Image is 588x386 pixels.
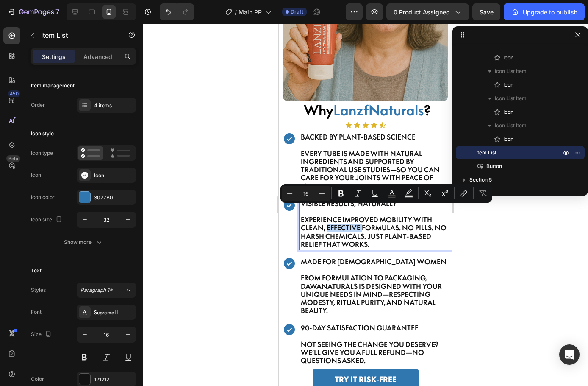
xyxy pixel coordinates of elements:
button: Paragraph 1* [77,283,136,298]
p: Settings [42,52,66,61]
span: Icon List Item [495,121,527,130]
div: Icon [94,172,134,179]
div: Styles [31,286,46,294]
div: Color [31,375,44,383]
div: 121212 [94,376,134,383]
span: Button [486,162,502,171]
div: Undo/Redo [160,3,194,20]
div: 450 [8,90,20,97]
div: Show more [64,238,103,246]
button: Save [472,3,500,20]
button: 7 [3,3,63,20]
span: Section 5 [469,176,492,184]
span: 0 product assigned [394,8,450,17]
span: Icon [503,81,513,89]
span: Icon [503,135,513,143]
div: Open Intercom Messenger [559,344,580,365]
div: Beta [6,155,20,162]
p: Advanced [83,52,112,61]
p: 7 [55,7,59,17]
div: Icon color [31,193,55,201]
div: Text [31,267,42,274]
div: SupremeLL [94,309,134,316]
div: Icon type [31,149,53,157]
button: 0 product assigned [386,3,469,20]
div: Icon [31,171,41,179]
span: Paragraph 1* [80,286,113,294]
span: Save [480,8,494,16]
button: Upgrade to publish [504,3,585,20]
div: 4 items [94,102,134,109]
div: Size [31,329,53,340]
div: Icon style [31,130,54,137]
span: Main PP [239,8,262,17]
span: Icon List Item [495,67,527,76]
a: TRY IT RISK-FREE [34,346,140,366]
div: Item management [31,82,75,90]
iframe: Design area [279,24,452,386]
button: Show more [31,235,136,250]
div: Editor contextual toolbar [280,184,492,203]
p: Item List [41,30,113,40]
p: TRY IT RISK-FREE [56,349,118,363]
div: Order [31,101,45,109]
div: Font [31,308,42,316]
span: Draft [291,8,303,16]
div: 3077B0 [94,194,134,201]
span: Icon [503,108,513,116]
span: / [235,8,237,17]
div: Icon size [31,214,64,226]
span: Item List [476,148,496,157]
span: Icon List Item [495,94,527,103]
span: Icon [503,53,513,62]
div: Upgrade to publish [511,8,577,17]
